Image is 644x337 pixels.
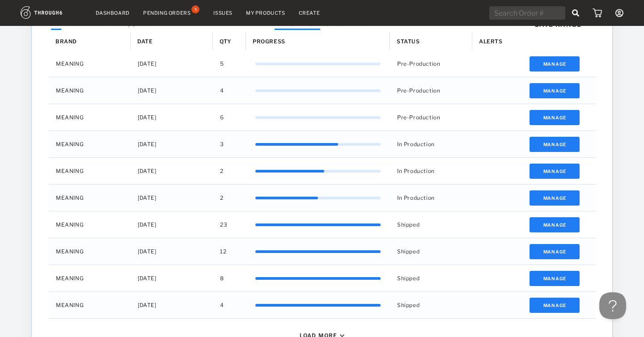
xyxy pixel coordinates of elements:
[390,158,472,184] div: In Production
[137,38,153,45] span: Date
[479,38,503,45] span: Alerts
[131,292,213,318] div: [DATE]
[191,5,199,13] div: 5
[530,244,580,259] button: Manage
[390,77,472,104] div: Pre-Production
[49,292,596,319] div: Press SPACE to select this row.
[49,211,131,238] div: MEANING
[49,131,596,158] div: Press SPACE to select this row.
[220,112,224,123] span: 6
[246,10,285,16] a: My Products
[49,292,131,318] div: MEANING
[530,164,580,179] button: Manage
[131,131,213,157] div: [DATE]
[220,58,224,70] span: 5
[49,104,596,131] div: Press SPACE to select this row.
[599,292,626,319] iframe: Toggle Customer Support
[530,137,580,152] button: Manage
[530,190,580,206] button: Manage
[530,110,580,125] button: Manage
[220,299,224,311] span: 4
[49,238,596,265] div: Press SPACE to select this row.
[530,217,580,232] button: Manage
[593,8,602,17] img: icon_cart.dab5cea1.svg
[530,56,580,72] button: Manage
[131,104,213,131] div: [DATE]
[49,211,596,238] div: Press SPACE to select this row.
[131,211,213,238] div: [DATE]
[220,139,224,150] span: 3
[390,211,472,238] div: Shipped
[489,6,565,20] input: Search Order #
[213,10,233,16] a: Issues
[390,185,472,211] div: In Production
[131,51,213,77] div: [DATE]
[131,265,213,291] div: [DATE]
[340,334,344,337] img: icon_caret_down_black.69fb8af9.svg
[397,38,420,45] span: Status
[49,238,131,265] div: MEANING
[131,77,213,104] div: [DATE]
[143,10,191,16] div: Pending Orders
[390,104,472,131] div: Pre-Production
[390,292,472,318] div: Shipped
[49,104,131,131] div: MEANING
[131,238,213,265] div: [DATE]
[143,9,200,17] a: Pending Orders5
[390,238,472,265] div: Shipped
[49,77,596,104] div: Press SPACE to select this row.
[390,131,472,157] div: In Production
[220,85,224,97] span: 4
[49,265,131,291] div: MEANING
[530,83,580,98] button: Manage
[131,185,213,211] div: [DATE]
[390,265,472,291] div: Shipped
[49,51,131,77] div: MEANING
[131,158,213,184] div: [DATE]
[299,10,320,16] a: Create
[220,165,224,177] span: 2
[220,38,232,45] span: Qty
[49,185,131,211] div: MEANING
[21,6,82,19] img: logo.1c10ca64.svg
[220,219,227,231] span: 23
[49,131,131,157] div: MEANING
[96,10,130,16] a: Dashboard
[55,38,77,45] span: Brand
[530,271,580,286] button: Manage
[49,51,596,77] div: Press SPACE to select this row.
[530,298,580,313] button: Manage
[49,158,596,185] div: Press SPACE to select this row.
[49,77,131,104] div: MEANING
[220,273,224,284] span: 8
[220,192,224,204] span: 2
[49,185,596,211] div: Press SPACE to select this row.
[49,265,596,292] div: Press SPACE to select this row.
[49,158,131,184] div: MEANING
[220,246,226,257] span: 12
[253,38,285,45] span: Progress
[390,51,472,77] div: Pre-Production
